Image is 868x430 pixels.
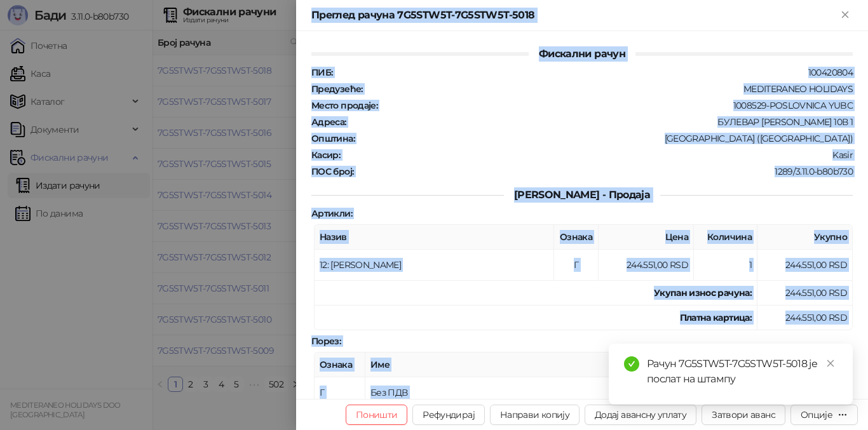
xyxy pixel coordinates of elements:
[694,225,757,250] th: Количина
[837,8,853,23] button: Close
[654,287,752,299] strong: Укупан износ рачуна :
[364,83,854,95] div: MEDITERANEO HOLIDAYS
[348,116,854,128] div: БУЛЕВАР [PERSON_NAME] 10В 1
[346,405,408,425] button: Поништи
[490,405,580,425] button: Направи копију
[311,166,353,177] strong: ПОС број :
[826,359,835,368] span: close
[824,356,837,370] a: Close
[315,250,554,281] td: 12: [PERSON_NAME]
[315,225,554,250] th: Назив
[311,83,363,95] strong: Предузеће :
[311,67,332,78] strong: ПИБ :
[315,377,365,408] td: Г
[554,250,599,281] td: Г
[356,133,854,144] div: [GEOGRAPHIC_DATA] ([GEOGRAPHIC_DATA])
[311,335,341,347] strong: Порез :
[599,225,694,250] th: Цена
[694,250,757,281] td: 1
[311,208,352,219] strong: Артикли :
[379,100,854,111] div: 1008529-POSLOVNICA YUBC
[311,133,355,144] strong: Општина :
[311,8,837,23] div: Преглед рачуна 7G5STW5T-7G5STW5T-5018
[757,306,853,330] td: 244.551,00 RSD
[585,405,696,425] button: Додај авансну уплату
[624,356,639,372] span: check-circle
[801,409,832,420] div: Опције
[599,250,694,281] td: 244.551,00 RSD
[757,250,853,281] td: 244.551,00 RSD
[647,356,837,387] div: Рачун 7G5STW5T-7G5STW5T-5018 је послат на штампу
[680,312,752,323] strong: Платна картица :
[315,353,365,377] th: Ознака
[554,225,599,250] th: Ознака
[504,189,660,201] span: [PERSON_NAME] - Продаја
[334,67,854,78] div: 100420804
[702,405,785,425] button: Затвори аванс
[790,405,858,425] button: Опције
[412,405,485,425] button: Рефундирај
[341,149,854,161] div: Kasir
[500,409,569,420] span: Направи копију
[529,48,635,60] span: Фискални рачун
[311,100,377,111] strong: Место продаје :
[311,149,340,161] strong: Касир :
[757,281,853,306] td: 244.551,00 RSD
[365,353,707,377] th: Име
[311,116,346,128] strong: Адреса :
[355,166,854,177] div: 1289/3.11.0-b80b730
[757,225,853,250] th: Укупно
[365,377,707,408] td: Без ПДВ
